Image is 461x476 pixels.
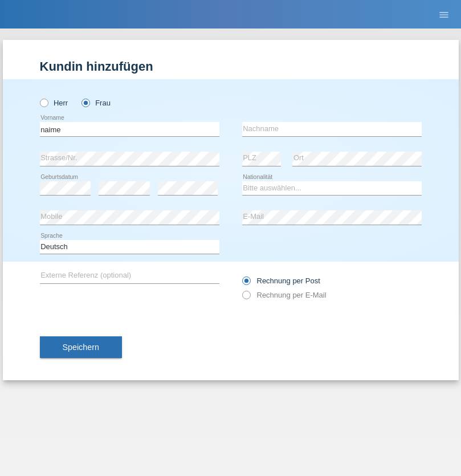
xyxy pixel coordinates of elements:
input: Rechnung per E-Mail [242,291,250,305]
label: Herr [40,99,68,107]
button: Speichern [40,336,122,358]
input: Frau [81,99,89,106]
a: menu [433,11,455,18]
label: Rechnung per Post [242,276,320,285]
h1: Kundin hinzufügen [40,59,422,74]
span: Speichern [63,343,99,352]
input: Herr [40,99,47,106]
label: Rechnung per E-Mail [242,291,327,299]
label: Frau [81,99,111,107]
input: Rechnung per Post [242,276,250,291]
i: menu [438,9,450,21]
